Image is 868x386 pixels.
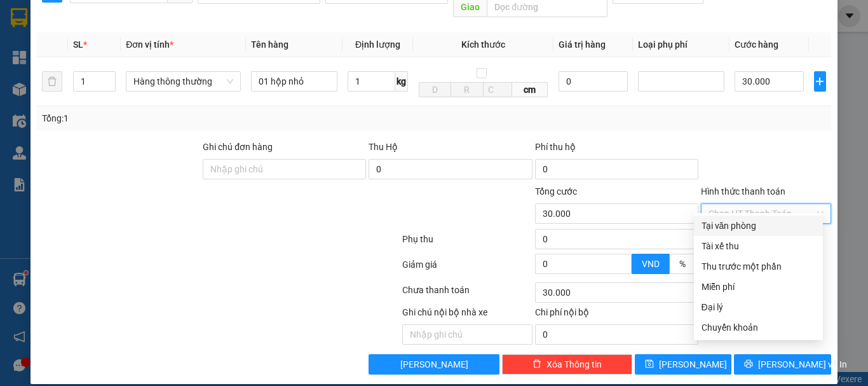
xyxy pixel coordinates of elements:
[502,354,632,375] button: deleteXóa Thông tin
[73,39,83,50] span: SL
[702,321,815,334] div: Chuyển khoản
[758,357,847,371] span: [PERSON_NAME] và In
[483,82,512,97] input: C
[532,359,541,369] span: delete
[645,359,654,369] span: save
[559,39,606,50] span: Giá trị hàng
[401,232,534,254] div: Phụ thu
[107,41,201,58] span: PS1509250043
[546,357,602,371] span: Xóa Thông tin
[402,324,532,345] input: Nhập ghi chú
[42,71,62,92] button: delete
[702,259,815,273] div: Thu trước một phần
[419,82,451,97] input: D
[451,82,483,97] input: R
[203,159,366,179] input: Ghi chú đơn hàng
[702,280,815,294] div: Miễn phí
[133,72,233,91] span: Hàng thông thường
[702,219,815,233] div: Tại văn phòng
[401,258,534,280] div: Giảm giá
[815,76,825,86] span: plus
[461,39,505,50] span: Kích thước
[6,36,17,95] img: logo
[659,357,727,371] span: [PERSON_NAME]
[633,32,729,57] th: Loại phụ phí
[369,354,499,375] button: [PERSON_NAME]
[535,140,698,159] div: Phí thu hộ
[20,84,103,93] strong: Hotline : 0889 23 23 23
[535,305,698,324] div: Chi phí nội bộ
[512,82,548,97] span: cm
[42,111,336,125] div: Tổng: 1
[734,354,831,375] button: printer[PERSON_NAME] và In
[400,357,468,371] span: [PERSON_NAME]
[402,305,532,324] div: Ghi chú nội bộ nhà xe
[635,354,732,375] button: save[PERSON_NAME]
[744,359,753,369] span: printer
[30,54,94,81] strong: PHIẾU GỬI HÀNG
[395,71,408,92] span: kg
[559,71,628,92] input: 0
[203,142,273,152] label: Ghi chú đơn hàng
[701,186,785,196] label: Hình thức thanh toán
[251,39,288,50] span: Tên hàng
[702,300,815,314] div: Đại lý
[679,259,686,269] span: %
[642,259,660,269] span: VND
[251,71,337,92] input: VD: Bàn, Ghế
[735,39,778,50] span: Cước hàng
[814,71,826,92] button: plus
[702,239,815,253] div: Tài xế thu
[355,39,400,50] span: Định lượng
[27,10,96,52] strong: CÔNG TY TNHH VĨNH QUANG
[535,186,577,196] span: Tổng cước
[401,283,534,305] div: Chưa thanh toán
[126,39,173,50] span: Đơn vị tính
[369,142,398,152] span: Thu Hộ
